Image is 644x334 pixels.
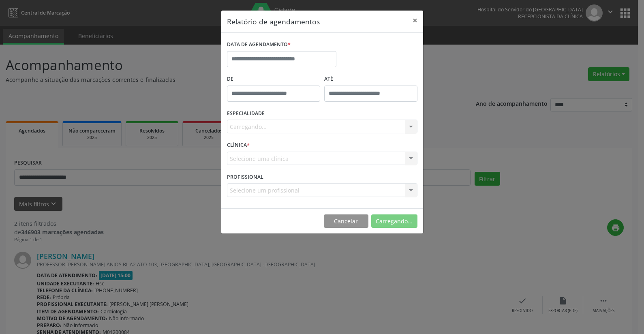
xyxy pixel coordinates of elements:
[227,39,291,51] label: DATA DE AGENDAMENTO
[227,139,250,152] label: CLÍNICA
[371,214,417,228] button: Carregando...
[227,171,263,183] label: PROFISSIONAL
[227,16,320,27] h5: Relatório de agendamentos
[324,73,417,86] label: ATÉ
[324,214,368,228] button: Cancelar
[227,107,265,120] label: ESPECIALIDADE
[227,73,320,86] label: De
[407,11,423,30] button: Close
